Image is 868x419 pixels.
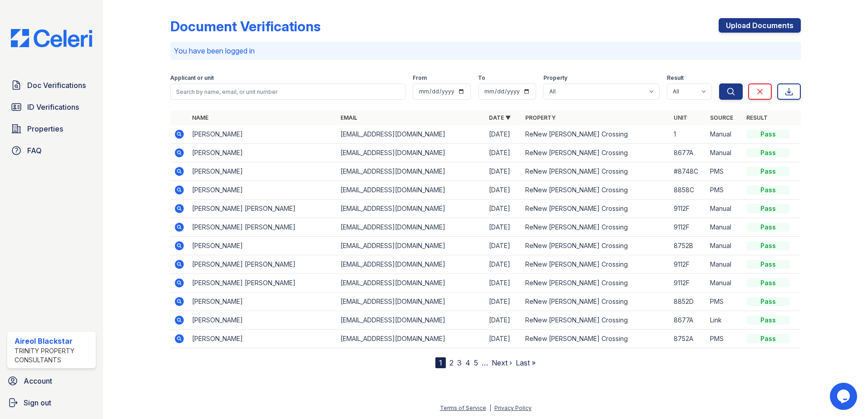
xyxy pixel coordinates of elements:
[710,114,733,121] a: Source
[7,141,96,160] a: FAQ
[174,45,797,56] p: You have been logged in
[522,144,670,162] td: ReNew [PERSON_NAME] Crossing
[670,125,706,144] td: 1
[15,336,92,346] div: Aireol Blackstar
[478,74,485,82] label: To
[457,358,462,367] a: 3
[706,255,743,274] td: Manual
[27,80,86,91] span: Doc Verifications
[4,29,99,47] img: CE_Logo_Blue-a8612792a0a2168367f1c8372b55b34899dd931a85d93a1a3d3e32e68fde9ad4.png
[706,162,743,181] td: PMS
[337,255,485,274] td: [EMAIL_ADDRESS][DOMAIN_NAME]
[746,185,790,195] div: Pass
[706,274,743,292] td: Manual
[746,278,790,287] div: Pass
[188,200,337,218] td: [PERSON_NAME] [PERSON_NAME]
[746,114,768,121] a: Result
[670,218,706,237] td: 9112F
[188,181,337,200] td: [PERSON_NAME]
[170,18,321,34] div: Document Verifications
[522,311,670,330] td: ReNew [PERSON_NAME] Crossing
[670,330,706,348] td: 8752A
[670,200,706,218] td: 9112F
[522,330,670,348] td: ReNew [PERSON_NAME] Crossing
[706,218,743,237] td: Manual
[706,200,743,218] td: Manual
[188,237,337,255] td: [PERSON_NAME]
[485,144,522,162] td: [DATE]
[525,114,556,121] a: Property
[188,311,337,330] td: [PERSON_NAME]
[337,162,485,181] td: [EMAIL_ADDRESS][DOMAIN_NAME]
[516,358,536,367] a: Last »
[485,218,522,237] td: [DATE]
[188,292,337,311] td: [PERSON_NAME]
[449,358,454,367] a: 2
[337,330,485,348] td: [EMAIL_ADDRESS][DOMAIN_NAME]
[27,102,79,112] span: ID Verifications
[670,292,706,311] td: 8852D
[674,114,687,121] a: Unit
[746,334,790,343] div: Pass
[706,330,743,348] td: PMS
[4,394,99,412] a: Sign out
[337,144,485,162] td: [EMAIL_ADDRESS][DOMAIN_NAME]
[746,241,790,250] div: Pass
[485,237,522,255] td: [DATE]
[485,162,522,181] td: [DATE]
[667,74,684,82] label: Result
[24,375,52,386] span: Account
[435,357,446,368] div: 1
[188,218,337,237] td: [PERSON_NAME] [PERSON_NAME]
[485,311,522,330] td: [DATE]
[522,218,670,237] td: ReNew [PERSON_NAME] Crossing
[522,125,670,144] td: ReNew [PERSON_NAME] Crossing
[746,297,790,306] div: Pass
[746,167,790,176] div: Pass
[719,18,801,33] a: Upload Documents
[670,274,706,292] td: 9112F
[489,404,491,411] div: |
[670,144,706,162] td: 8677A
[337,181,485,200] td: [EMAIL_ADDRESS][DOMAIN_NAME]
[188,274,337,292] td: [PERSON_NAME] [PERSON_NAME]
[337,274,485,292] td: [EMAIL_ADDRESS][DOMAIN_NAME]
[340,114,357,121] a: Email
[7,98,96,116] a: ID Verifications
[746,260,790,269] div: Pass
[465,358,470,367] a: 4
[746,223,790,232] div: Pass
[485,274,522,292] td: [DATE]
[337,292,485,311] td: [EMAIL_ADDRESS][DOMAIN_NAME]
[485,125,522,144] td: [DATE]
[188,330,337,348] td: [PERSON_NAME]
[670,237,706,255] td: 8752B
[24,397,51,408] span: Sign out
[440,404,486,411] a: Terms of Service
[670,311,706,330] td: 8677A
[522,274,670,292] td: ReNew [PERSON_NAME] Crossing
[670,181,706,200] td: 8858C
[485,330,522,348] td: [DATE]
[746,148,790,157] div: Pass
[706,311,743,330] td: Link
[670,162,706,181] td: #8748C
[522,292,670,311] td: ReNew [PERSON_NAME] Crossing
[485,292,522,311] td: [DATE]
[494,404,532,411] a: Privacy Policy
[413,74,427,82] label: From
[706,181,743,200] td: PMS
[474,358,478,367] a: 5
[7,120,96,138] a: Properties
[522,255,670,274] td: ReNew [PERSON_NAME] Crossing
[489,114,511,121] a: Date ▼
[27,145,42,156] span: FAQ
[670,255,706,274] td: 9112F
[830,383,859,410] iframe: chat widget
[482,357,488,368] span: …
[706,292,743,311] td: PMS
[188,144,337,162] td: [PERSON_NAME]
[706,125,743,144] td: Manual
[522,162,670,181] td: ReNew [PERSON_NAME] Crossing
